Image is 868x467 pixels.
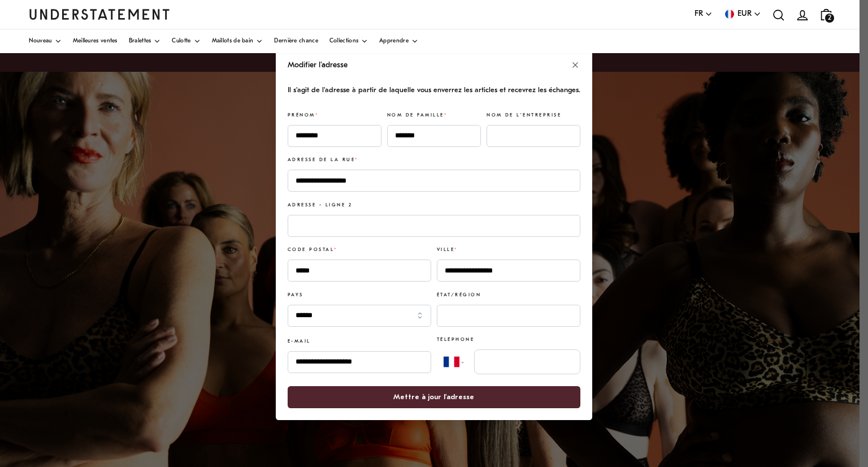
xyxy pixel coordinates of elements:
[212,38,254,44] font: Maillots de bain
[724,8,761,21] button: EUR
[129,38,151,44] font: Bralettes
[73,38,118,44] font: Meilleures ventes
[212,29,263,53] a: Maillots de bain
[487,113,561,118] font: Nom de l'entreprise
[73,29,118,53] a: Meilleures ventes
[379,38,409,44] font: Apprendre
[329,38,358,44] font: Collections
[274,38,318,44] font: Dernière chance
[288,248,334,253] font: Code Postal
[329,29,368,53] a: Collections
[29,9,170,19] a: Page d'accueil de Understatement
[437,338,474,343] font: Téléphone
[288,87,580,94] font: Il s'agit de l'adresse à partir de laquelle vous enverrez les articles et recevrez les échanges.
[288,203,352,207] font: Adresse - ligne 2
[274,29,318,53] a: Dernière chance
[288,339,311,344] font: E-mail
[288,113,315,118] font: Prénom
[172,38,190,44] font: Culotte
[288,158,355,163] font: Adresse de la rue
[437,293,481,297] font: État/Région
[387,113,444,118] font: Nom de famille
[379,29,418,53] a: Apprendre
[814,3,838,26] a: 2
[394,394,475,401] font: Mettre à jour l'adresse
[737,10,752,18] font: EUR
[288,293,303,297] font: Pays
[29,38,52,44] font: Nouveau
[129,29,161,53] a: Bralettes
[695,8,713,21] button: FR
[288,61,348,70] font: Modifier l'adresse
[172,29,200,53] a: Culotte
[29,29,62,53] a: Nouveau
[437,248,454,253] font: Ville
[828,15,831,21] font: 2
[288,386,580,408] button: Mettre à jour l'adresse
[695,10,703,18] font: FR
